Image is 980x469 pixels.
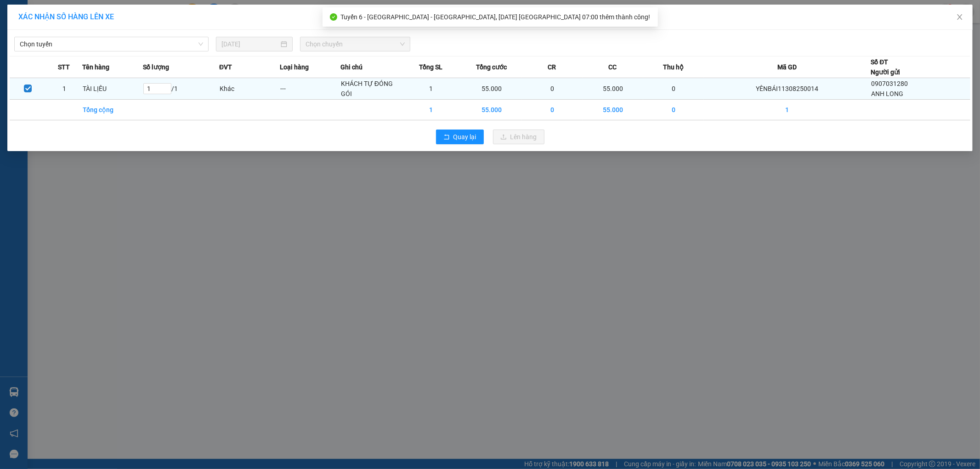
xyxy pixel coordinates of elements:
[476,62,507,72] span: Tổng cước
[143,78,219,100] td: / 1
[280,78,340,100] td: ---
[58,62,70,72] span: STT
[704,100,871,120] td: 1
[82,62,109,72] span: Tên hàng
[419,62,443,72] span: Tổng SL
[18,12,114,21] span: XÁC NHẬN SỐ HÀNG LÊN XE
[522,78,583,100] td: 0
[493,130,544,144] button: uploadLên hàng
[219,62,232,72] span: ĐVT
[330,13,337,21] span: check-circle
[221,39,279,49] input: 14/08/2025
[583,78,643,100] td: 55.000
[20,37,203,51] span: Chọn tuyến
[453,132,476,142] span: Quay lại
[306,37,405,51] span: Chọn chuyến
[219,78,280,100] td: Khác
[443,134,450,141] span: rollback
[46,78,82,100] td: 1
[872,90,904,97] span: ANH LONG
[436,130,484,144] button: rollbackQuay lại
[872,80,908,87] span: 0907031280
[777,62,797,72] span: Mã GD
[340,78,401,100] td: KHÁCH TỰ ĐÓNG GÓI
[461,78,522,100] td: 55.000
[82,78,143,100] td: TÀI LỊÊU
[663,62,684,72] span: Thu hộ
[871,57,901,77] div: Số ĐT Người gửi
[280,62,309,72] span: Loại hàng
[583,100,643,120] td: 55.000
[522,100,583,120] td: 0
[947,5,973,30] button: Close
[956,13,963,21] span: close
[548,62,556,72] span: CR
[143,62,169,72] span: Số lượng
[609,62,617,72] span: CC
[401,100,462,120] td: 1
[340,62,363,72] span: Ghi chú
[461,100,522,120] td: 55.000
[82,100,143,120] td: Tổng cộng
[341,13,651,21] span: Tuyến 6 - [GEOGRAPHIC_DATA] - [GEOGRAPHIC_DATA], [DATE] [GEOGRAPHIC_DATA] 07:00 thêm thành công!
[704,78,871,100] td: YÊNBÁI11308250014
[401,78,462,100] td: 1
[643,100,704,120] td: 0
[643,78,704,100] td: 0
